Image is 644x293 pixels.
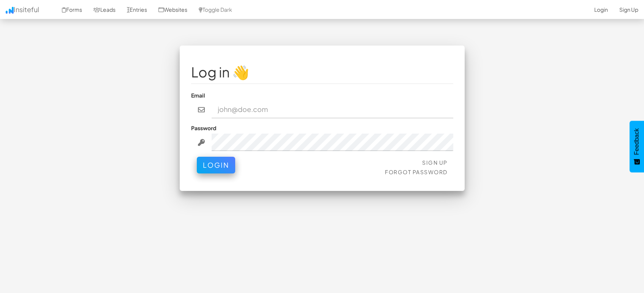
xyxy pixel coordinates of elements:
a: Sign Up [422,159,448,166]
a: Forgot Password [385,169,448,175]
img: icon.png [6,7,14,14]
button: Login [197,157,235,173]
label: Email [191,91,205,99]
label: Password [191,124,216,132]
input: john@doe.com [212,101,453,118]
span: Feedback [633,128,640,155]
button: Feedback - Show survey [630,121,644,172]
h1: Log in 👋 [191,65,453,80]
